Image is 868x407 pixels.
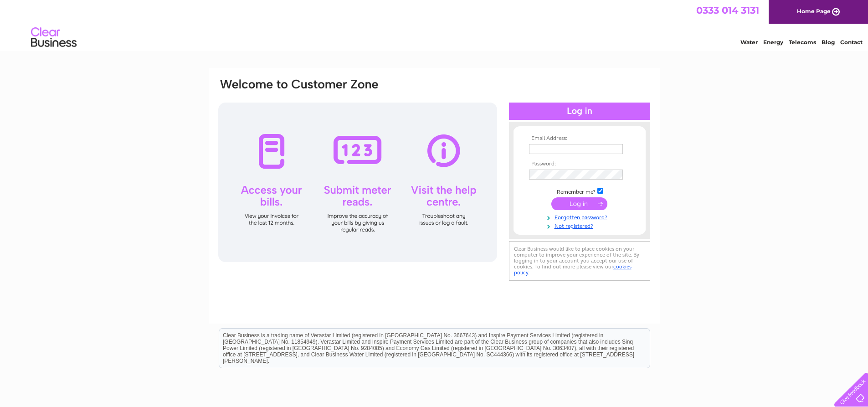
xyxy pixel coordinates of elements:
[789,39,816,46] a: Telecoms
[527,161,632,167] th: Password:
[822,39,835,46] a: Blog
[527,135,632,142] th: Email Address:
[31,24,77,52] img: logo.png
[740,39,758,46] a: Water
[840,39,863,46] a: Contact
[219,5,650,44] div: Clear Business is a trading name of Verastar Limited (registered in [GEOGRAPHIC_DATA] No. 3667643...
[527,186,632,196] td: Remember me?
[509,241,650,281] div: Clear Business would like to place cookies on your computer to improve your experience of the sit...
[529,212,632,221] a: Forgotten password?
[763,39,783,46] a: Energy
[696,5,759,16] a: 0333 014 3131
[529,221,632,230] a: Not registered?
[514,263,632,276] a: cookies policy
[551,197,607,210] input: Submit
